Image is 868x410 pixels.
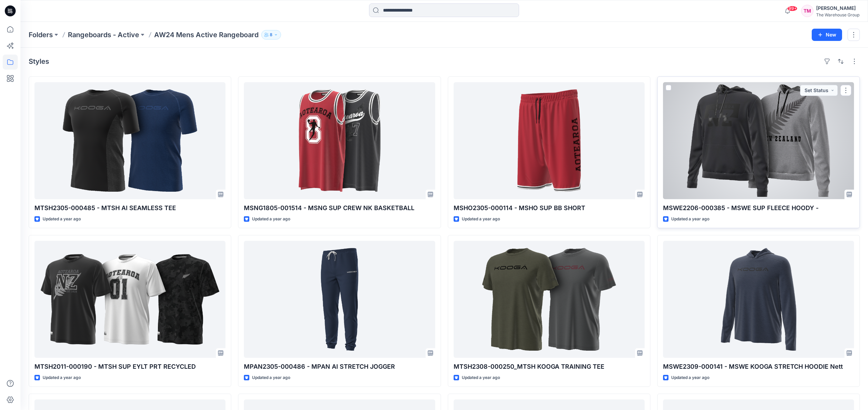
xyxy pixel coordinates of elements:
[454,362,645,371] p: MTSH2308-000250_MTSH KOOGA TRAINING TEE
[154,30,259,40] p: AW24 Mens Active Rangeboard
[270,31,273,39] p: 8
[43,216,81,223] p: Updated a year ago
[816,12,859,17] div: The Warehouse Group
[816,4,859,12] div: [PERSON_NAME]
[252,374,290,381] p: Updated a year ago
[671,216,709,223] p: Updated a year ago
[454,203,645,213] p: MSHO2305-000114 - MSHO SUP BB SHORT
[671,374,709,381] p: Updated a year ago
[454,241,645,358] a: MTSH2308-000250_MTSH KOOGA TRAINING TEE
[252,216,290,223] p: Updated a year ago
[261,30,281,40] button: 8
[34,203,225,213] p: MTSH2305-000485 - MTSH AI SEAMLESS TEE
[812,29,842,41] button: New
[663,82,854,199] a: MSWE2206-000385 - MSWE SUP FLEECE HOODY -
[663,203,854,213] p: MSWE2206-000385 - MSWE SUP FLEECE HOODY -
[29,30,53,40] a: Folders
[801,5,813,17] div: TM
[244,203,435,213] p: MSNG1805-001514 - MSNG SUP CREW NK BASKETBALL
[663,241,854,358] a: MSWE2309-000141 - MSWE KOOGA STRETCH HOODIE Nett
[43,374,81,381] p: Updated a year ago
[663,362,854,371] p: MSWE2309-000141 - MSWE KOOGA STRETCH HOODIE Nett
[34,362,225,371] p: MTSH2011-000190 - MTSH SUP EYLT PRT RECYCLED
[34,241,225,358] a: MTSH2011-000190 - MTSH SUP EYLT PRT RECYCLED
[462,216,500,223] p: Updated a year ago
[29,57,49,65] h4: Styles
[34,82,225,199] a: MTSH2305-000485 - MTSH AI SEAMLESS TEE
[462,374,500,381] p: Updated a year ago
[68,30,139,40] a: Rangeboards - Active
[787,6,797,11] span: 99+
[454,82,645,199] a: MSHO2305-000114 - MSHO SUP BB SHORT
[244,82,435,199] a: MSNG1805-001514 - MSNG SUP CREW NK BASKETBALL
[244,362,435,371] p: MPAN2305-000486 - MPAN AI STRETCH JOGGER
[244,241,435,358] a: MPAN2305-000486 - MPAN AI STRETCH JOGGER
